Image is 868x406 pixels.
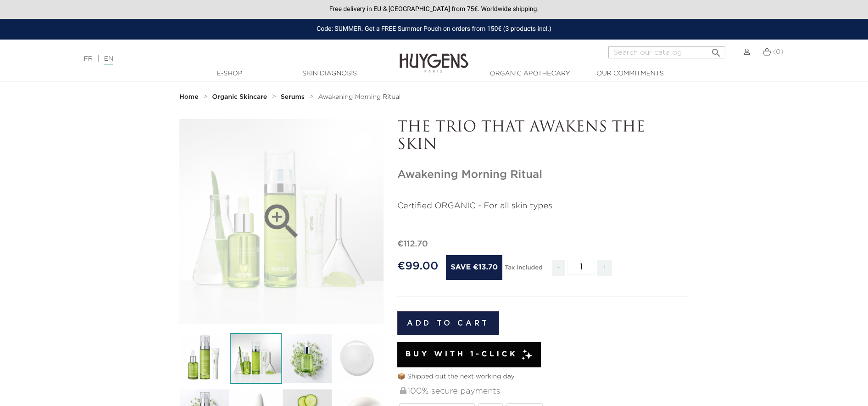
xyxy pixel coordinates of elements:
div: | [79,53,355,64]
a: Our commitments [584,69,676,79]
input: Search [608,46,725,58]
i:  [259,199,305,245]
strong: Organic Skincare [212,94,267,100]
p: THE TRIO THAT AWAKENS THE SKIN [397,119,689,154]
a: EN [104,56,113,65]
i:  [711,45,722,56]
a: Awakening Morning Ritual [318,93,401,101]
a: FR [84,56,93,62]
img: Awakening Morning Trio [179,333,230,384]
button: Add to cart [397,311,499,335]
input: Quantity [568,259,595,275]
a: E-Shop [184,69,275,79]
h1: Awakening Morning Ritual [397,168,689,182]
a: Organic Apothecary [484,69,576,79]
span: Save €13.70 [446,255,502,280]
span: - [552,260,565,276]
span: + [597,260,612,276]
p: 📦 Shipped out the next working day [397,372,689,382]
span: Awakening Morning Ritual [318,94,401,100]
a: Serums [281,93,307,101]
span: €99.00 [397,261,438,272]
img: 100% secure payments [400,387,406,394]
button:  [708,44,724,56]
strong: Serums [281,94,305,100]
div: Tax included [505,258,542,283]
span: €112.70 [397,240,428,248]
strong: Home [179,94,199,100]
span: (0) [773,49,783,55]
img: Huygens [400,39,468,74]
a: Organic Skincare [212,93,269,101]
a: Skin Diagnosis [284,69,375,79]
div: 100% secure payments [399,382,689,401]
a: Home [179,93,200,101]
p: Certified ORGANIC - For all skin types [397,200,689,212]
